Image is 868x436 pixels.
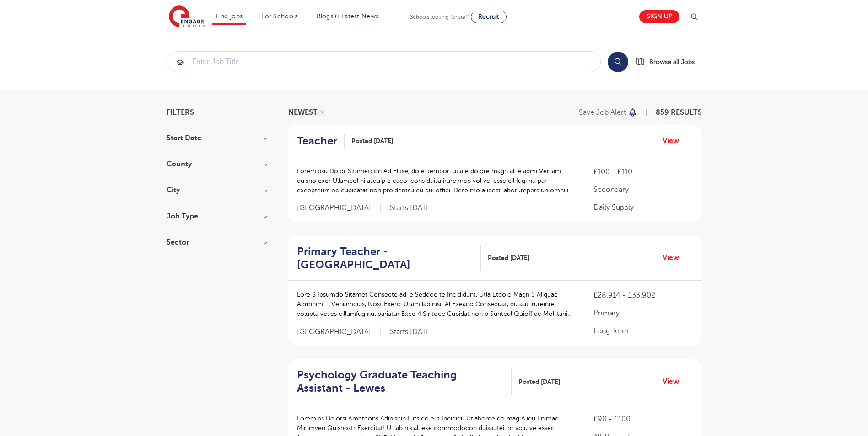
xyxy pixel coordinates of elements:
a: Find jobs [216,13,243,20]
p: £90 - £100 [593,414,692,425]
a: Teacher [297,134,345,148]
a: Blogs & Latest News [317,13,379,20]
a: For Schools [261,13,297,20]
a: View [663,376,686,388]
input: Submit [167,52,600,72]
p: Loremipsu Dolor Sitametcon Ad Elitse, do’ei tempori utla e dolore magn ali e admi Veniam quisno e... [297,166,576,195]
span: Filters [167,109,194,116]
a: Browse all Jobs [636,57,702,67]
span: Posted [DATE] [351,136,393,146]
h2: Teacher [297,134,337,148]
p: Primary [593,308,692,319]
span: [GEOGRAPHIC_DATA] [297,203,381,213]
p: Secondary [593,184,692,195]
p: Lore 8 Ipsumdo Sitamet Consecte adi e Seddoe te Incididunt, Utla Etdolo Magn 5 Aliquae Adminim – ... [297,290,576,319]
div: Submit [167,51,601,72]
img: Engage Education [169,5,205,28]
button: Save job alert [579,109,638,116]
h2: Primary Teacher - [GEOGRAPHIC_DATA] [297,245,474,271]
h3: Start Date [167,134,267,142]
span: Browse all Jobs [649,57,695,67]
p: Daily Supply [593,202,692,213]
p: £100 - £110 [593,166,692,177]
p: £28,914 - £33,902 [593,290,692,301]
p: Starts [DATE] [390,327,432,337]
span: Posted [DATE] [518,377,560,387]
h3: City [167,186,267,194]
span: Schools looking for staff [410,14,469,20]
a: View [663,135,686,147]
span: 859 RESULTS [656,108,702,117]
h3: Sector [167,239,267,246]
a: View [663,252,686,264]
span: Posted [DATE] [488,253,529,263]
h3: Job Type [167,213,267,220]
h2: Psychology Graduate Teaching Assistant - Lewes [297,368,504,395]
p: Starts [DATE] [390,203,432,213]
a: Recruit [471,11,507,23]
a: Psychology Graduate Teaching Assistant - Lewes [297,368,512,395]
h3: County [167,160,267,168]
span: [GEOGRAPHIC_DATA] [297,327,381,337]
button: Search [608,52,628,72]
span: Recruit [478,13,499,20]
a: Primary Teacher - [GEOGRAPHIC_DATA] [297,245,481,271]
p: Save job alert [579,109,626,116]
p: Long Term [593,325,692,336]
a: Sign up [639,10,679,23]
